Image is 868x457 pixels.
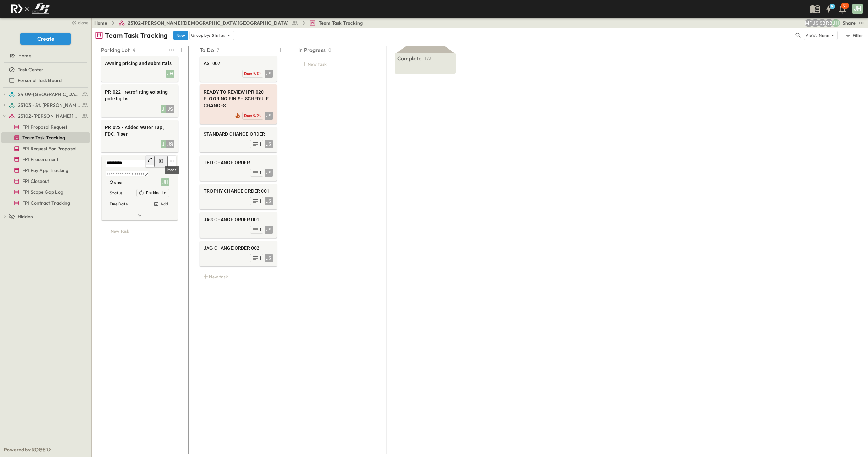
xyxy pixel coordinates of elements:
[166,70,174,78] div: JH
[265,226,273,234] div: JS
[110,179,123,186] p: Owner
[200,241,277,266] div: JAG CHANGE ORDER 002JS1
[259,198,262,204] span: 1
[18,91,80,98] span: 24109-St. Teresa of Calcutta Parish Hall
[105,31,168,40] p: Team Task Tracking
[200,127,277,152] div: STANDARD CHANGE ORDERJS1
[1,121,90,132] div: FPI Proposal Requesttest
[832,19,840,27] div: Jose Hurtado (jhurtado@fpibuilders.com)
[818,19,826,27] div: Sterling Barnett (sterling@fpibuilders.com)
[253,113,262,118] span: 8/29
[105,60,174,67] span: Awning pricing and submittals
[811,19,820,27] div: Jesse Sullivan (jsullivan@fpibuilders.com)
[22,134,65,141] span: Team Task Tracking
[1,51,88,60] a: Home
[397,54,422,62] p: Complete
[204,216,273,223] span: JAG CHANGE ORDER 001
[265,112,273,120] div: JS
[1,111,90,121] div: 25102-Christ The Redeemer Anglican Churchtest
[831,4,833,9] h6: 9
[166,140,174,148] div: JS
[265,254,273,262] div: JS
[166,105,174,113] div: JS
[1,76,88,85] a: Personal Task Board
[1,155,88,164] a: FPI Procurement
[244,71,253,76] span: Due:
[101,46,130,54] p: Parking Lot
[212,32,225,39] p: Status
[1,143,90,154] div: FPI Request For Proposaltest
[204,89,273,109] span: READY TO REVIEW | PR 020 - FLOORING FINISH SCHEDULE CHANGES
[173,31,188,40] button: New
[22,189,63,195] span: FPI Scope Gap Log
[20,33,71,45] button: Create
[133,46,135,53] p: 4
[105,89,174,102] span: PR 022 - retrofitting existing pole ligths
[259,227,262,232] span: 1
[9,90,88,99] a: 24109-St. Teresa of Calcutta Parish Hall
[101,56,178,82] div: Awning pricing and submittalsJH
[18,77,62,84] span: Personal Task Board
[805,19,813,27] div: Monica Pruteanu (mpruteanu@fpibuilders.com)
[18,66,43,73] span: Task Center
[822,3,835,15] button: 9
[200,155,277,181] div: TBD CHANGE ORDERJS1
[8,2,52,16] img: c8d7d1ed905e502e8f77bf7063faec64e13b34fdb1f2bdd94b0e311fc34f8000.png
[309,20,363,26] a: Team Task Tracking
[9,100,88,110] a: 25103 - St. [PERSON_NAME] Phase 2
[200,212,277,238] div: JAG CHANGE ORDER 001JS1
[328,46,331,53] p: 0
[94,20,367,26] nav: breadcrumbs
[1,122,88,132] a: FPI Proposal Request
[101,84,178,117] div: PR 022 - retrofitting existing pole ligthsJHJS
[22,199,70,206] span: FPI Contract Tracking
[1,187,88,197] a: FPI Scope Gap Log
[319,20,363,26] span: Team Task Tracking
[825,19,833,27] div: Regina Barnett (rbarnett@fpibuilders.com)
[1,75,90,86] div: Personal Task Boardtest
[265,70,273,78] div: JS
[18,113,80,119] span: 25102-Christ The Redeemer Anglican Church
[128,20,289,26] span: 25102-[PERSON_NAME][DEMOGRAPHIC_DATA][GEOGRAPHIC_DATA]
[78,19,88,26] span: close
[852,3,863,15] button: JH
[200,56,277,82] div: ASI 007JSDue:9/02
[18,213,33,220] span: Hidden
[253,71,262,76] span: 9/02
[168,157,176,165] button: edit
[1,166,88,175] a: FPI Pay App Tracking
[843,20,856,26] div: Share
[167,45,176,55] button: test
[118,20,298,26] a: 25102-[PERSON_NAME][DEMOGRAPHIC_DATA][GEOGRAPHIC_DATA]
[298,46,326,54] p: In Progress
[1,65,88,74] a: Task Center
[200,184,277,209] div: TROPHY CHANGE ORDER 001JS1
[259,255,262,261] span: 1
[259,170,262,175] span: 1
[110,190,122,196] p: Status
[22,123,67,130] span: FPI Proposal Request
[204,131,273,137] span: STANDARD CHANGE ORDER
[1,100,90,111] div: 25103 - St. [PERSON_NAME] Phase 2test
[101,120,178,152] div: PR 023 - Added Water Tap , FDC, RiserJHJS
[200,84,277,124] div: READY TO REVIEW | PR 020 - FLOORING FINISH SCHEDULE CHANGESJSDue:8/29
[265,140,273,148] div: JS
[805,32,817,39] p: View:
[204,245,273,251] span: JAG CHANGE ORDER 002
[9,111,88,121] a: 25102-Christ The Redeemer Anglican Church
[265,169,273,177] div: JS
[819,32,829,39] p: None
[22,156,59,163] span: FPI Procurement
[1,197,90,208] div: FPI Contract Trackingtest
[161,178,169,186] div: Jose Hurtado (jhurtado@fpibuilders.com)
[161,140,169,148] div: JH
[200,46,214,54] p: To Do
[217,46,219,53] p: 7
[105,124,174,137] span: PR 023 - Added Water Tap , FDC, Riser
[298,59,376,69] div: New task
[18,102,80,109] span: 25103 - St. [PERSON_NAME] Phase 2
[1,89,90,100] div: 24109-St. Teresa of Calcutta Parish Halltest
[110,201,128,207] p: Due Date
[22,178,49,185] span: FPI Closeout
[22,167,68,174] span: FPI Pay App Tracking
